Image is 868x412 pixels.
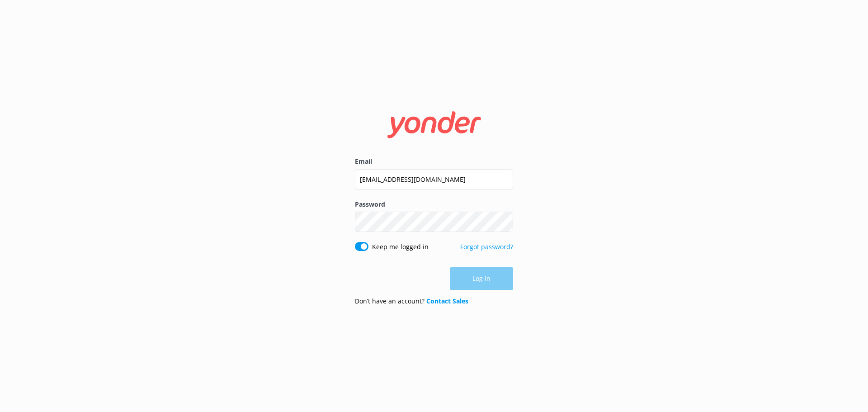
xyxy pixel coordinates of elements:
[355,199,513,209] label: Password
[460,242,513,251] a: Forgot password?
[355,169,513,189] input: user@emailaddress.com
[355,296,468,306] p: Don’t have an account?
[495,213,513,231] button: Show password
[372,242,429,252] label: Keep me logged in
[426,297,468,305] a: Contact Sales
[355,156,513,166] label: Email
